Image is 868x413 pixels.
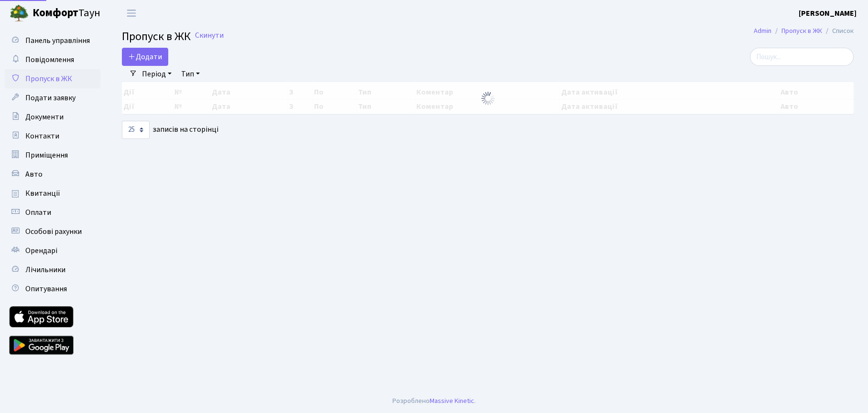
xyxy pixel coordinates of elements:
a: Пропуск в ЖК [781,26,822,36]
a: Приміщення [5,146,100,165]
label: записів на сторінці [122,121,218,139]
img: logo.png [10,4,29,23]
a: Документи [5,107,100,127]
span: Орендарі [25,245,57,256]
span: Контакти [25,131,59,141]
a: Тип [177,66,204,82]
span: Приміщення [25,150,68,160]
span: Документи [25,112,64,122]
a: Оплати [5,203,100,222]
b: Комфорт [33,5,78,21]
a: Admin [754,26,771,36]
a: Квитанції [5,184,100,203]
a: Подати заявку [5,88,100,107]
span: Подати заявку [25,93,76,103]
img: Обробка... [480,91,496,106]
span: Таун [33,5,100,21]
span: Лічильники [25,265,65,275]
span: Панель управління [25,35,90,46]
a: Авто [5,165,100,184]
a: Скинути [195,31,224,40]
a: Пропуск в ЖК [5,69,100,88]
span: Пропуск в ЖК [25,74,72,84]
input: Пошук... [750,48,854,66]
span: Повідомлення [25,54,74,65]
a: Лічильники [5,260,100,279]
span: Квитанції [25,188,60,199]
a: Період [138,66,175,82]
span: Опитування [25,284,67,294]
span: Пропуск в ЖК [122,28,191,45]
a: Орендарі [5,241,100,260]
a: Додати [122,48,168,66]
a: Особові рахунки [5,222,100,241]
a: Опитування [5,279,100,298]
a: Контакти [5,127,100,146]
a: [PERSON_NAME] [799,8,857,19]
div: Розроблено . [392,396,476,406]
span: Авто [25,169,43,180]
span: Додати [128,52,162,62]
nav: breadcrumb [739,21,868,41]
span: Особові рахунки [25,226,82,237]
a: Massive Kinetic [430,396,474,406]
li: Список [822,26,854,36]
a: Панель управління [5,31,100,50]
span: Оплати [25,207,51,218]
button: Переключити навігацію [119,5,143,21]
select: записів на сторінці [122,121,150,139]
a: Повідомлення [5,50,100,69]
